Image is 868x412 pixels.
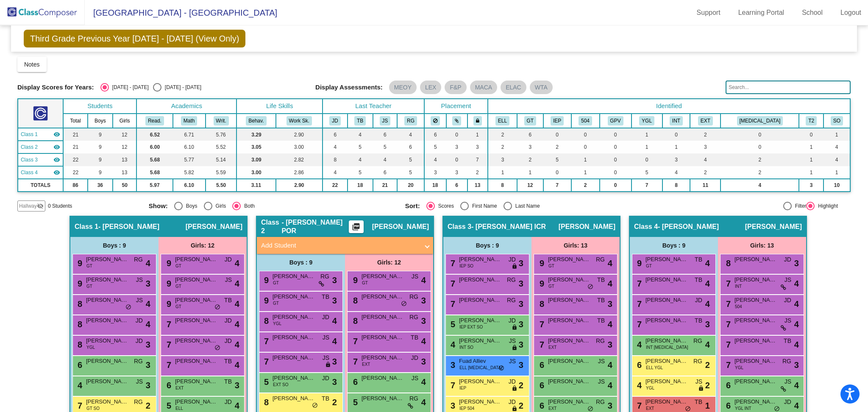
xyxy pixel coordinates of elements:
span: GT [548,263,554,269]
mat-icon: picture_as_pdf [351,223,361,234]
a: Support [690,6,727,19]
div: Scores [435,202,454,210]
span: 8 [724,259,731,268]
span: GT [86,263,92,269]
td: 12 [113,141,136,153]
td: 0 [543,166,571,179]
td: 4 [823,141,850,153]
span: - [PERSON_NAME] POR [281,218,348,235]
div: Girls: 12 [345,254,433,271]
td: 3.00 [276,141,323,153]
input: Search... [726,81,851,94]
td: 3 [424,166,446,179]
td: 3 [446,166,467,179]
span: [PERSON_NAME] [362,272,404,281]
button: INT [670,116,683,125]
td: 5 [424,141,446,153]
td: 6 [446,179,467,192]
td: 20 [397,179,424,192]
mat-panel-title: Add Student [261,241,419,251]
button: YGL [639,116,654,125]
span: JS [225,276,232,284]
td: 3 [488,153,517,166]
div: First Name [469,202,497,210]
div: Girls [212,202,226,210]
span: [PERSON_NAME] [734,276,777,284]
th: Boys [88,114,113,128]
span: [PERSON_NAME] [PERSON_NAME] [175,255,217,264]
th: Placement [424,99,488,114]
td: 4 [348,128,373,141]
button: RG [404,116,417,125]
th: Extrovert [690,114,721,128]
td: 5.76 [206,128,237,141]
td: 0 [446,128,467,141]
span: 3 [794,257,799,270]
td: 9 [88,128,113,141]
td: 0 [600,141,632,153]
span: [PERSON_NAME] [734,255,777,264]
td: 7 [467,153,488,166]
td: 1 [488,166,517,179]
td: 0 [600,179,632,192]
span: - [PERSON_NAME] ICR [471,223,546,231]
mat-chip: LEX [420,81,441,94]
td: 4 [348,153,373,166]
td: 18 [348,179,373,192]
span: JS [412,272,418,281]
span: 9 [537,259,544,268]
mat-radio-group: Select an option [149,202,399,210]
td: 9 [88,153,113,166]
span: [PERSON_NAME] [186,223,242,231]
td: 50 [113,179,136,192]
td: 18 [424,179,446,192]
td: 3 [799,179,823,192]
button: Writ. [214,116,229,125]
span: [PERSON_NAME] [86,255,128,264]
button: Math [181,116,197,125]
td: 6 [517,128,543,141]
span: [PERSON_NAME] [273,272,315,281]
td: 3 [662,153,690,166]
td: 3.05 [236,141,275,153]
mat-icon: visibility [53,131,60,138]
td: 0 [721,141,799,153]
th: Students [63,99,136,114]
span: Class 3 [448,223,471,231]
td: 0 [571,128,600,141]
td: 2 [488,141,517,153]
div: Last Name [512,202,540,210]
td: 3 [446,141,467,153]
td: 0 [571,141,600,153]
td: 3 [517,141,543,153]
span: JD [509,255,516,264]
span: RG [596,255,605,264]
mat-radio-group: Select an option [405,202,655,210]
a: Learning Portal [732,6,791,19]
td: 13 [113,166,136,179]
span: 7 [448,259,455,268]
td: 0 [600,166,632,179]
span: [PERSON_NAME] [372,223,429,231]
span: [PERSON_NAME] [459,255,501,264]
mat-icon: visibility_off [37,203,44,209]
span: Class 1 [21,131,38,138]
td: 5.97 [136,179,172,192]
td: 9 [88,141,113,153]
th: Academics [136,99,236,114]
th: Individualized Education Plan [543,114,571,128]
td: 1 [799,166,823,179]
td: 2 [721,166,799,179]
div: Filter [792,202,807,210]
td: 13 [113,153,136,166]
td: Lauren Harris - Harris [18,166,63,179]
th: Introvert [662,114,690,128]
td: 5 [543,153,571,166]
td: 11 [690,179,721,192]
a: School [795,6,829,19]
td: 3 [467,141,488,153]
td: 86 [63,179,87,192]
mat-chip: MEOY [389,81,417,94]
span: TB [695,255,702,264]
th: Rachel Gellman [397,114,424,128]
